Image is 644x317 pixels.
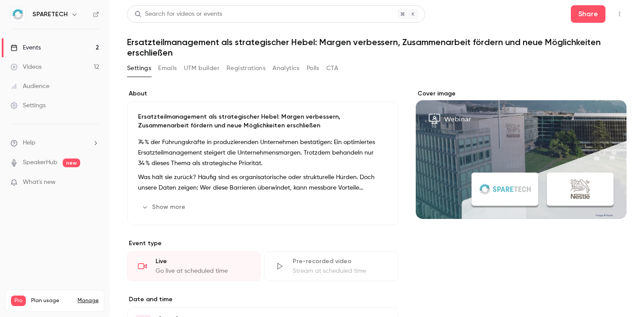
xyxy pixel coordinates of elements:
[138,172,387,193] p: Was hält sie zurück? Häufig sind es organisatorische oder strukturelle Hürden. Doch unsere Daten ...
[11,138,99,148] li: help-dropdown-opener
[78,297,99,304] a: Manage
[138,200,191,214] button: Show more
[272,61,300,75] button: Analytics
[416,89,626,98] label: Cover image
[293,257,387,266] div: Pre-recorded video
[158,61,177,75] button: Emails
[326,61,338,75] button: CTA
[156,257,250,266] div: Live
[293,267,387,275] div: Stream at scheduled time
[11,296,26,306] span: Pro
[184,61,219,75] button: UTM builder
[571,5,605,23] button: Share
[264,251,398,281] div: Pre-recorded videoStream at scheduled time
[127,295,398,304] label: Date and time
[416,89,626,219] section: Cover image
[138,137,387,169] p: 74 % der Führungskräfte in produzierenden Unternehmen bestätigen: Ein optimiertes Ersatzteilmanag...
[23,178,56,187] span: What's new
[63,158,80,167] span: new
[307,61,319,75] button: Polls
[88,179,99,187] iframe: Noticeable Trigger
[11,82,50,91] div: Audience
[138,113,387,130] p: Ersatzteilmanagement als strategischer Hebel: Margen verbessern, Zusammenarbeit fördern und neue ...
[226,61,265,75] button: Registrations
[11,63,42,71] div: Videos
[127,61,151,75] button: Settings
[127,89,398,98] label: About
[134,10,222,19] div: Search for videos or events
[11,7,25,21] img: SPARETECH
[32,10,67,19] h6: SPARETECH
[127,37,626,58] h1: Ersatzteilmanagement als strategischer Hebel: Margen verbessern, Zusammenarbeit fördern und neue ...
[127,251,261,281] div: LiveGo live at scheduled time
[11,43,41,52] div: Events
[127,239,398,248] p: Event type
[156,267,250,275] div: Go live at scheduled time
[11,101,46,110] div: Settings
[23,158,57,167] a: SpeakerHub
[23,138,35,148] span: Help
[31,297,72,304] span: Plan usage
